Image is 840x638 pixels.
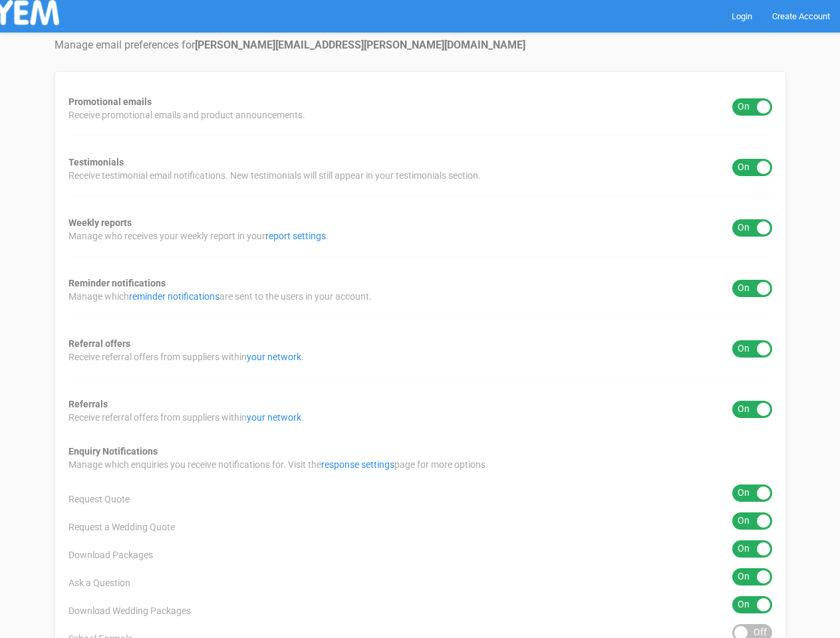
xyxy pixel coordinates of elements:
[69,350,304,364] span: Receive referral offers from suppliers within .
[69,399,108,409] strong: Referrals
[69,169,481,182] span: Receive testimonial email notifications. New testimonials will still appear in your testimonials ...
[265,231,326,241] a: report settings
[69,604,191,617] span: Download Wedding Packages
[69,217,132,228] strong: Weekly reports
[69,290,372,303] span: Manage which are sent to the users in your account.
[69,278,166,288] strong: Reminder notifications
[69,492,130,506] span: Request Quote
[69,108,305,122] span: Receive promotional emails and product announcements.
[69,548,153,562] span: Download Packages
[55,39,786,51] h4: Manage email preferences for
[195,39,525,51] strong: [PERSON_NAME][EMAIL_ADDRESS][PERSON_NAME][DOMAIN_NAME]
[69,96,152,107] strong: Promotional emails
[321,459,394,470] a: response settings
[69,157,124,167] strong: Testimonials
[69,411,304,424] span: Receive referral offers from suppliers within .
[69,446,158,457] strong: Enquiry Notifications
[247,352,301,362] a: your network
[69,229,329,243] span: Manage who receives your weekly report in your .
[69,338,130,349] strong: Referral offers
[69,520,175,534] span: Request a Wedding Quote
[129,291,219,302] a: reminder notifications
[69,458,488,471] span: Manage which enquiries you receive notifications for. Visit the page for more options.
[69,576,130,589] span: Ask a Question
[247,412,301,423] a: your network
